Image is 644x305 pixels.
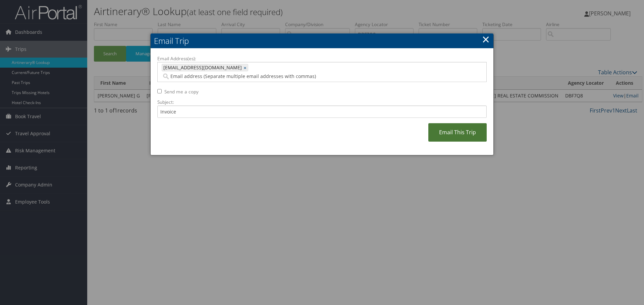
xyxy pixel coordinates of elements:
[164,88,199,95] label: Send me a copy
[151,33,493,48] h2: Email Trip
[244,64,248,71] a: ×
[482,32,490,46] a: ×
[428,123,487,142] a: Email This Trip
[162,64,242,71] span: [EMAIL_ADDRESS][DOMAIN_NAME]
[157,55,487,62] label: Email Address(es):
[162,73,429,80] input: Email address (Separate multiple email addresses with commas)
[157,105,487,118] input: Add a short subject for the email
[157,99,487,105] label: Subject:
